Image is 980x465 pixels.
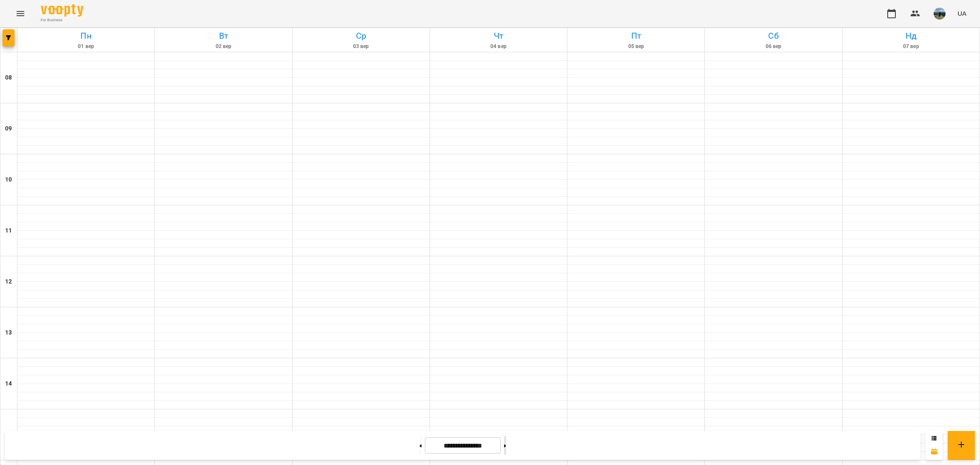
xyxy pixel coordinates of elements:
[156,43,291,51] h6: 02 вер
[844,29,978,43] h6: Нд
[294,29,428,43] h6: Ср
[5,73,12,82] h6: 08
[934,8,946,20] img: 21386328b564625c92ab1b868b6883df.jpg
[569,43,703,51] h6: 05 вер
[156,29,291,43] h6: Вт
[706,29,840,43] h6: Сб
[5,226,12,235] h6: 11
[41,4,83,17] img: Voopty Logo
[431,43,566,51] h6: 04 вер
[431,29,566,43] h6: Чт
[957,9,966,18] span: UA
[5,175,12,184] h6: 10
[844,43,978,51] h6: 07 вер
[5,328,12,337] h6: 13
[41,17,83,23] span: For Business
[706,43,840,51] h6: 06 вер
[5,277,12,286] h6: 12
[954,6,970,21] button: UA
[569,29,703,43] h6: Пт
[294,43,428,51] h6: 03 вер
[5,379,12,388] h6: 14
[5,124,12,133] h6: 09
[19,29,153,43] h6: Пн
[10,3,31,24] button: Menu
[19,43,153,51] h6: 01 вер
